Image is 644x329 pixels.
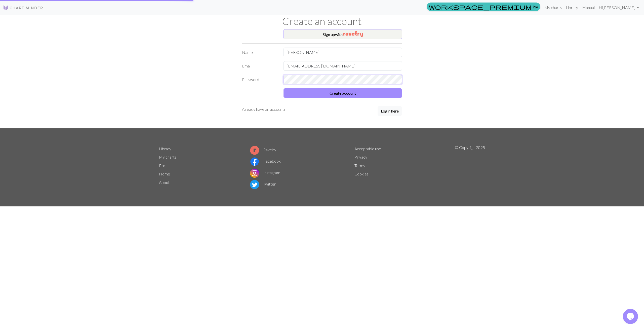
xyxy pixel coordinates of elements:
[250,170,280,175] a: Instagram
[250,157,259,166] img: Facebook logo
[250,180,259,189] img: Twitter logo
[239,61,280,71] label: Email
[156,15,488,27] h1: Create an account
[354,163,365,168] a: Terms
[354,171,369,176] a: Cookies
[378,106,402,116] a: Login here
[564,3,580,13] a: Library
[159,163,165,168] a: Pro
[159,155,176,159] a: My charts
[455,144,485,190] p: © Copyright 2025
[378,106,402,116] button: Login here
[239,48,280,57] label: Name
[284,29,402,39] button: Sign upwith
[580,3,597,13] a: Manual
[250,147,276,152] a: Ravelry
[250,159,281,163] a: Facebook
[159,146,171,151] a: Library
[542,3,564,13] a: My charts
[597,3,641,13] a: Hi[PERSON_NAME]
[429,3,532,10] span: workspace_premium
[343,31,363,37] img: Ravelry
[250,146,259,155] img: Ravelry logo
[354,146,381,151] a: Acceptable use
[159,171,170,176] a: Home
[284,88,402,98] button: Create account
[427,3,540,11] a: Pro
[242,106,285,112] p: Already have an account?
[239,75,280,84] label: Password
[623,309,639,324] iframe: chat widget
[250,169,259,178] img: Instagram logo
[354,155,367,159] a: Privacy
[250,181,276,186] a: Twitter
[3,5,43,11] img: Logo
[159,180,170,185] a: About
